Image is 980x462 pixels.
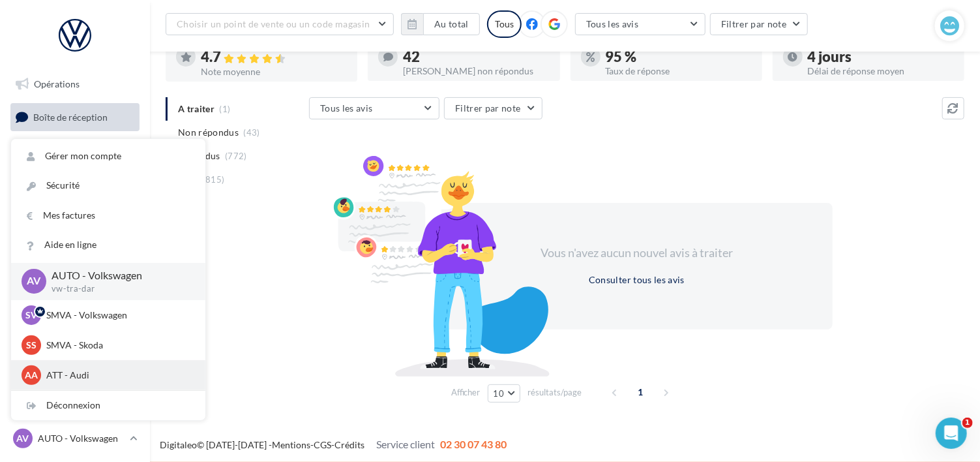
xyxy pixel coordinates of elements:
[225,151,247,161] span: (772)
[525,245,749,262] div: Vous n'avez aucun nouvel avis à traiter
[8,70,142,98] a: Opérations
[401,13,480,35] button: Au total
[11,142,205,171] a: Gérer mon compte
[38,432,125,445] p: AUTO - Volkswagen
[272,439,310,450] a: Mentions
[630,382,651,403] span: 1
[808,50,954,64] div: 4 jours
[8,299,142,337] a: PLV et print personnalisable
[444,97,542,119] button: Filtrer par note
[527,386,582,399] span: résultats/page
[160,439,197,450] a: Digitaleo
[17,432,29,445] span: AV
[46,369,190,382] p: ATT - Audi
[710,13,809,35] button: Filtrer par note
[314,439,331,450] a: CGS
[334,439,364,450] a: Crédits
[8,266,142,294] a: Calendrier
[451,386,481,399] span: Afficher
[203,174,225,185] span: (815)
[494,388,505,399] span: 10
[584,272,690,288] button: Consulter tous les avis
[8,169,142,196] a: Campagnes
[26,339,37,352] span: SS
[11,230,205,260] a: Aide en ligne
[606,67,752,76] div: Taux de réponse
[8,342,142,380] a: Campagnes DataOnDemand
[11,201,205,230] a: Mes factures
[423,13,480,35] button: Au total
[309,97,439,119] button: Tous les avis
[808,67,954,76] div: Délai de réponse moyen
[27,274,41,289] span: AV
[936,418,967,449] iframe: Intercom live chat
[8,136,142,164] a: Visibilité en ligne
[488,384,521,403] button: 10
[177,18,370,29] span: Choisir un point de vente ou un code magasin
[46,339,190,352] p: SMVA - Skoda
[376,438,435,450] span: Service client
[8,202,142,229] a: Contacts
[320,102,373,114] span: Tous les avis
[178,126,239,139] span: Non répondus
[586,18,639,29] span: Tous les avis
[11,391,205,420] div: Déconnexion
[52,268,185,283] p: AUTO - Volkswagen
[160,439,507,450] span: © [DATE]-[DATE] - - -
[25,369,38,382] span: AA
[8,103,142,131] a: Boîte de réception
[25,309,37,322] span: SV
[606,50,752,64] div: 95 %
[8,234,142,261] a: Médiathèque
[52,283,185,295] p: vw-tra-dar
[403,50,549,64] div: 42
[201,50,347,65] div: 4.7
[575,13,705,35] button: Tous les avis
[10,426,140,451] a: AV AUTO - Volkswagen
[201,67,347,76] div: Note moyenne
[34,78,80,89] span: Opérations
[440,438,507,450] span: 02 30 07 43 80
[962,418,973,428] span: 1
[33,111,108,122] span: Boîte de réception
[166,13,394,35] button: Choisir un point de vente ou un code magasin
[487,10,522,38] div: Tous
[244,127,260,138] span: (43)
[46,309,190,322] p: SMVA - Volkswagen
[403,67,549,76] div: [PERSON_NAME] non répondus
[11,171,205,200] a: Sécurité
